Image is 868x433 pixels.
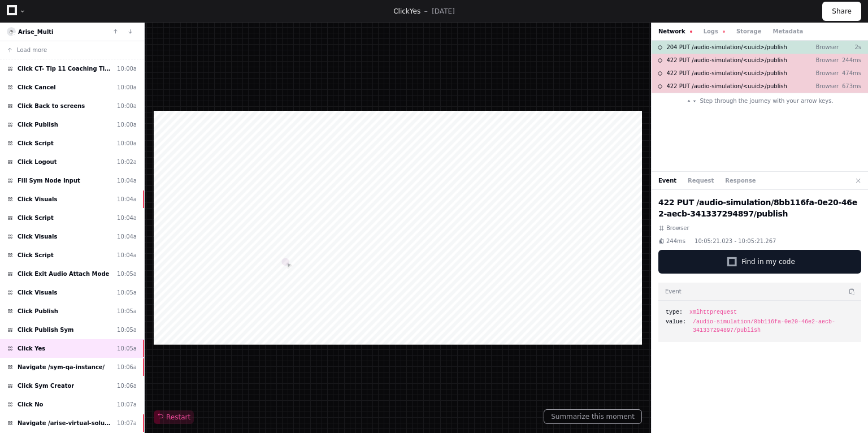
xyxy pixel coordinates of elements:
span: value: [666,318,686,326]
span: Navigate /sym-qa-instance/ [18,363,105,371]
button: Network [658,27,692,36]
span: Click Sym Creator [18,382,74,390]
span: Click Exit Audio Attach Mode [18,270,109,278]
button: Logs [704,27,725,36]
span: Click Visuals [18,195,57,203]
p: Browser [807,56,839,64]
p: [DATE] [432,7,455,16]
p: 673ms [839,82,861,90]
img: 7.svg [8,28,15,36]
a: Arise_Multi [18,29,54,35]
span: Click Cancel [18,83,56,92]
span: 204 PUT /audio-simulation/<uuid>/publish [666,43,787,51]
span: Browser [666,224,689,232]
span: 422 PUT /audio-simulation/<uuid>/publish [666,82,787,90]
div: 10:05a [117,326,137,334]
span: Click Publish [18,120,58,129]
div: 10:06a [117,363,137,371]
span: Click Publish Sym [18,326,73,334]
span: Click Visuals [18,288,57,297]
div: 10:04a [117,251,137,259]
span: Click Script [18,139,54,148]
div: 10:04a [117,232,137,241]
div: 10:00a [117,139,137,148]
span: 422 PUT /audio-simulation/<uuid>/publish [666,56,787,64]
span: xmlhttprequest [689,308,737,317]
span: /audio-simulation/8bb116fa-0e20-46e2-aecb-341337294897/publish [693,318,854,335]
h3: Event [665,287,682,296]
span: 422 PUT /audio-simulation/<uuid>/publish [666,69,787,77]
div: 10:05a [117,270,137,278]
div: 10:05a [117,344,137,353]
span: Click CT- Tip 11 Coaching Tip Hotspot [18,64,112,73]
span: Step through the journey with your arrow keys. [700,97,833,105]
button: Storage [736,27,761,36]
span: Click Yes [18,344,45,353]
span: type: [666,308,683,317]
span: Click Back to screens [18,102,85,110]
div: 10:05a [117,307,137,315]
button: Event [658,176,676,185]
span: Load more [17,46,47,54]
p: 2s [839,43,861,51]
div: 10:04a [117,195,137,203]
span: Click Visuals [18,232,57,241]
div: 10:07a [117,400,137,409]
button: Restart [154,410,194,424]
p: 474ms [839,69,861,77]
div: 10:00a [117,83,137,92]
div: 10:00a [117,120,137,129]
span: Find in my code [741,257,795,266]
div: 10:05a [117,288,137,297]
p: 244ms [839,56,861,64]
span: Click Script [18,214,54,222]
span: Navigate /arise-virtual-solutions/audio-simulation/*/create-sym [18,419,112,427]
p: Browser [807,69,839,77]
div: 10:00a [117,102,137,110]
span: Click Publish [18,307,58,315]
span: Click No [18,400,44,409]
button: Request [688,176,714,185]
p: Browser [807,43,839,51]
p: Browser [807,82,839,90]
span: 244ms [666,237,685,245]
span: Yes [410,7,420,15]
h2: 422 PUT /audio-simulation/8bb116fa-0e20-46e2-aecb-341337294897/publish [658,197,861,219]
span: Click Script [18,251,54,259]
button: Summarize this moment [544,409,642,424]
div: 10:06a [117,382,137,390]
button: Share [822,2,861,21]
span: Fill Sym Node Input [18,176,80,185]
span: Click [393,7,410,15]
div: 10:00a [117,64,137,73]
span: Restart [157,413,190,422]
div: 10:07a [117,419,137,427]
span: Click Logout [18,158,57,166]
div: 10:02a [117,158,137,166]
button: Response [725,176,756,185]
div: 10:04a [117,214,137,222]
span: 10:05:21.023 - 10:05:21.267 [695,237,776,245]
button: Metadata [772,27,803,36]
button: Find in my code [658,250,861,274]
div: 10:04a [117,176,137,185]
